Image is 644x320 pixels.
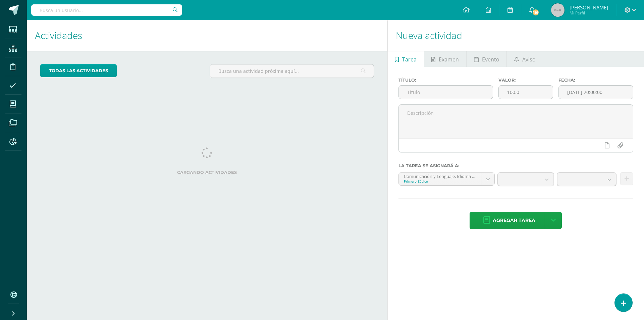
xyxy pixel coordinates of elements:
[210,64,373,78] input: Busca una actividad próxima aquí...
[482,51,499,67] span: Evento
[40,64,117,77] a: todas las Actividades
[404,173,477,179] div: Comunicación y Lenguaje, Idioma Español 'A'
[439,51,459,67] span: Examen
[532,9,539,16] span: 116
[507,51,543,67] a: Aviso
[388,51,424,67] a: Tarea
[498,78,553,83] label: Valor:
[402,51,417,67] span: Tarea
[40,170,374,175] label: Cargando actividades
[467,51,506,67] a: Evento
[570,4,608,11] span: [PERSON_NAME]
[399,173,494,185] a: Comunicación y Lenguaje, Idioma Español 'A'Primero Básico
[399,86,493,99] input: Título
[398,163,633,168] label: La tarea se asignará a:
[31,4,182,16] input: Busca un usuario...
[398,78,493,83] label: Título:
[559,86,633,99] input: Fecha de entrega
[522,51,536,67] span: Aviso
[493,212,535,229] span: Agregar tarea
[551,3,565,17] img: 45x45
[35,20,379,51] h1: Actividades
[396,20,636,51] h1: Nueva actividad
[424,51,466,67] a: Examen
[499,86,553,99] input: Puntos máximos
[558,78,633,83] label: Fecha:
[404,179,477,184] div: Primero Básico
[570,10,608,16] span: Mi Perfil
